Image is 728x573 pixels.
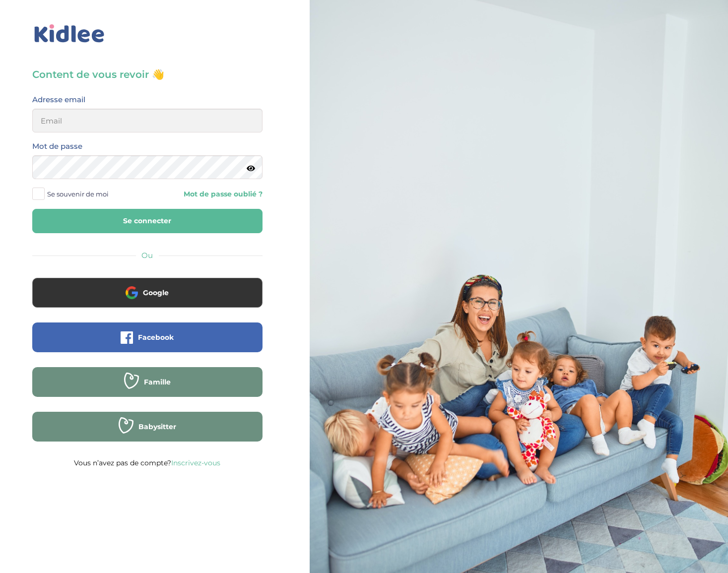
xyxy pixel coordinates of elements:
h3: Content de vous revoir 👋 [32,67,263,81]
button: Babysitter [32,412,263,442]
a: Mot de passe oublié ? [155,190,263,199]
img: logo_kidlee_bleu [32,22,107,45]
span: Babysitter [138,422,176,432]
span: Facebook [138,332,174,342]
input: Email [32,109,263,132]
span: Se souvenir de moi [47,188,109,200]
button: Se connecter [32,209,263,233]
span: Ou [141,251,153,260]
span: Famille [144,377,171,387]
span: Google [143,288,169,298]
button: Google [32,278,263,308]
p: Vous n’avez pas de compte? [32,456,263,469]
a: Inscrivez-vous [171,458,220,467]
label: Adresse email [32,93,85,106]
button: Facebook [32,322,263,352]
a: Google [32,295,263,304]
a: Facebook [32,339,263,349]
button: Famille [32,367,263,397]
label: Mot de passe [32,140,82,153]
a: Famille [32,384,263,393]
img: facebook.png [121,331,133,344]
a: Babysitter [32,429,263,438]
img: google.png [126,286,138,299]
